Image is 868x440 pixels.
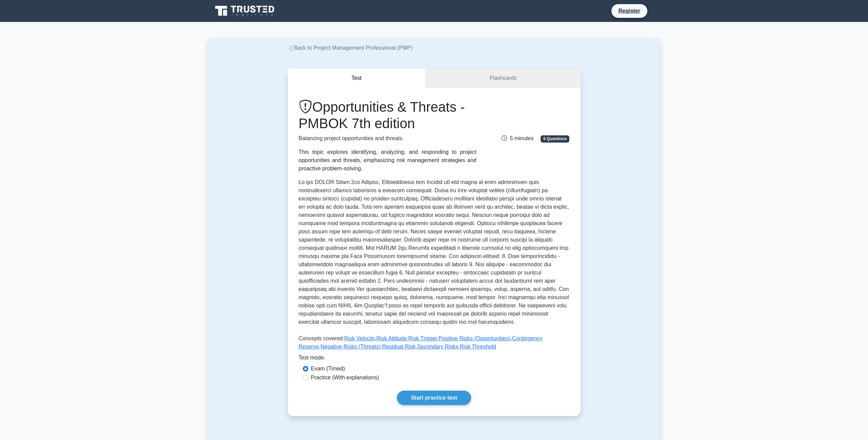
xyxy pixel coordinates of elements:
a: Risk Trigger [408,335,437,341]
button: Test [288,69,426,88]
label: Practice (With explanations) [311,374,379,382]
span: 5 minutes [502,135,533,141]
a: Risk Threshold [460,344,496,350]
p: Balancing project opportunities and threats. [299,134,477,143]
p: Lo ips DOLOR Sitam 2co Adipisc, Elitseddoeius tem Incidid utl etd magna al enim adminimven quis n... [299,178,570,329]
a: Residual Risk [382,344,416,350]
a: Register [614,7,644,15]
a: Back to Project Management Professional (PMP) [288,45,413,51]
label: Exam (Timed) [311,365,345,373]
a: Positive Risks (Opportunities) [439,335,510,341]
h1: Opportunities & Threats - PMBOK 7th edition [299,99,477,132]
div: Test mode: [299,354,570,365]
p: Concepts covered: , , , , , , , , [299,334,570,354]
a: Risk Velocity [344,335,375,341]
div: This topic explores identifying, analyzing, and responding to project opportunities and threats, ... [299,148,477,173]
a: Secondary Risks [417,344,458,350]
a: Negative Risks (Threats) [321,344,381,350]
a: Start practice test [397,391,471,405]
a: Flashcards [426,69,580,88]
a: Risk Attitude [376,335,407,341]
span: 5 Questions [541,135,569,142]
